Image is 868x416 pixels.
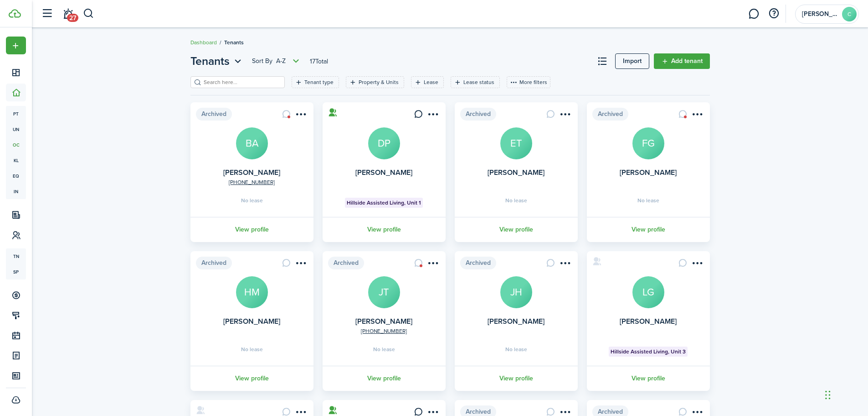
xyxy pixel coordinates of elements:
[460,257,496,269] span: Archived
[6,137,26,153] a: oc
[505,347,527,352] span: No lease
[9,9,21,18] img: TenantCloud
[586,366,711,391] a: View profile
[293,110,308,122] button: Open menu
[637,198,659,203] span: No lease
[236,276,268,308] a: HM
[500,276,532,308] a: JH
[189,366,315,391] a: View profile
[654,53,710,69] a: Add tenant
[368,276,400,308] a: JT
[83,6,94,21] button: Search
[842,7,857,21] avatar-text: C
[451,76,500,88] filter-tag: Open filter
[825,381,831,409] div: Drag
[6,168,26,184] a: eq
[355,316,412,326] a: [PERSON_NAME]
[426,110,440,122] button: Open menu
[611,348,686,356] span: Hillside Assisted Living, Unit 3
[189,217,315,242] a: View profile
[368,127,400,159] a: DP
[196,108,232,121] span: Archived
[507,76,550,88] button: More filters
[224,38,244,47] span: Tenants
[6,153,26,168] a: kl
[6,248,26,264] a: tn
[6,106,26,121] a: pt
[690,258,704,271] button: Open menu
[460,108,496,121] span: Archived
[802,11,838,17] span: Christopher
[6,184,26,199] a: in
[500,127,532,159] a: ET
[6,264,26,279] span: sp
[321,366,447,391] a: View profile
[355,167,412,178] a: [PERSON_NAME]
[620,316,677,326] a: [PERSON_NAME]
[620,167,677,178] a: [PERSON_NAME]
[411,76,444,88] filter-tag: Open filter
[321,217,447,242] a: View profile
[592,108,628,121] span: Archived
[361,327,407,335] a: [PHONE_NUMBER]
[293,258,308,271] button: Open menu
[310,57,328,66] header-page-total: 17 Total
[38,5,56,22] button: Open sidebar
[67,14,78,22] span: 27
[453,366,579,391] a: View profile
[453,217,579,242] a: View profile
[632,127,664,159] a: FG
[745,2,762,26] a: Messaging
[276,57,286,66] span: A-Z
[586,217,711,242] a: View profile
[190,53,244,69] button: Tenants
[373,347,395,352] span: No lease
[424,78,438,86] filter-tag-label: Lease
[359,78,399,86] filter-tag-label: Property & Units
[252,57,276,66] span: Sort by
[252,56,302,67] button: Open menu
[822,372,868,416] iframe: Chat Widget
[223,316,280,326] a: [PERSON_NAME]
[6,37,26,54] button: Open menu
[304,78,334,86] filter-tag-label: Tenant type
[690,110,704,122] button: Open menu
[6,121,26,137] a: un
[505,198,527,203] span: No lease
[223,167,280,178] a: [PERSON_NAME]
[558,110,572,122] button: Open menu
[241,198,263,203] span: No lease
[347,199,421,207] span: Hillside Assisted Living, Unit 1
[632,276,664,308] a: LG
[229,178,275,186] a: [PHONE_NUMBER]
[488,316,544,326] a: [PERSON_NAME]
[241,347,263,352] span: No lease
[615,53,649,69] a: Import
[488,167,544,178] a: [PERSON_NAME]
[426,258,440,271] button: Open menu
[766,6,781,21] button: Open resource center
[292,76,339,88] filter-tag: Open filter
[190,38,217,47] a: Dashboard
[201,78,282,87] input: Search here...
[190,53,230,69] span: Tenants
[252,56,302,67] button: Sort byA-Z
[236,127,268,159] a: BA
[190,53,244,69] button: Open menu
[463,78,494,86] filter-tag-label: Lease status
